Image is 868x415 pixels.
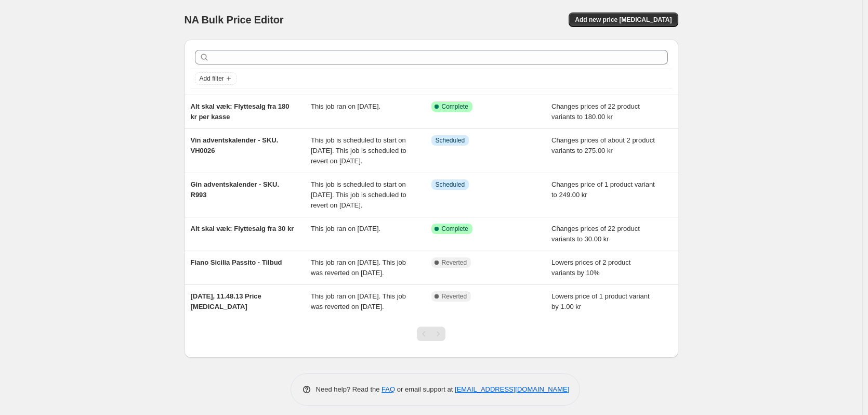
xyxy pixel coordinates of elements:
[569,12,678,27] button: Add new price [MEDICAL_DATA]
[191,180,280,199] span: Gin adventskalender - SKU. R993
[551,258,630,277] span: Lowers prices of 2 product variants by 10%
[191,102,290,121] span: Alt skal væk: Flyttesalg fra 180 kr per kasse
[191,225,294,232] span: Alt skal væk: Flyttesalg fra 30 kr
[311,102,380,110] span: This job ran on [DATE].
[316,385,382,393] span: Need help? Read the
[551,225,640,243] span: Changes prices of 22 product variants to 30.00 kr
[551,102,640,121] span: Changes prices of 22 product variants to 180.00 kr
[191,292,261,310] span: [DATE], 11.48.13 Price [MEDICAL_DATA]
[417,327,445,341] nav: Pagination
[436,136,465,145] span: Scheduled
[442,225,468,233] span: Complete
[311,258,406,277] span: This job ran on [DATE]. This job was reverted on [DATE].
[191,258,282,266] span: Fiano Sicilia Passito - Tilbud
[191,136,279,154] span: Vin adventskalender - SKU. VH0026
[442,102,468,111] span: Complete
[575,16,672,24] span: Add new price [MEDICAL_DATA]
[382,385,395,393] a: FAQ
[455,385,569,393] a: [EMAIL_ADDRESS][DOMAIN_NAME]
[311,180,406,209] span: This job is scheduled to start on [DATE]. This job is scheduled to revert on [DATE].
[311,225,380,232] span: This job ran on [DATE].
[311,136,406,165] span: This job is scheduled to start on [DATE]. This job is scheduled to revert on [DATE].
[551,292,650,310] span: Lowers price of 1 product variant by 1.00 kr
[311,292,406,310] span: This job ran on [DATE]. This job was reverted on [DATE].
[395,385,455,393] span: or email support at
[442,258,467,267] span: Reverted
[551,180,655,199] span: Changes price of 1 product variant to 249.00 kr
[195,72,236,85] button: Add filter
[200,74,224,83] span: Add filter
[551,136,655,154] span: Changes prices of about 2 product variants to 275.00 kr
[185,14,284,25] span: NA Bulk Price Editor
[436,180,465,189] span: Scheduled
[442,292,467,301] span: Reverted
